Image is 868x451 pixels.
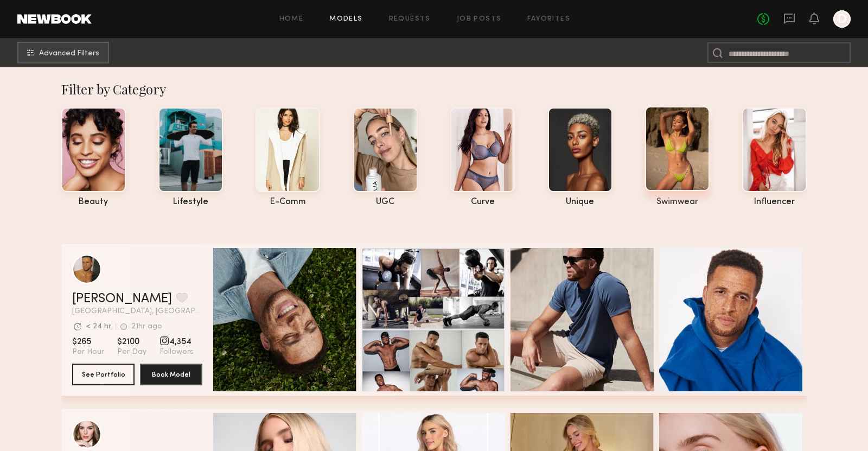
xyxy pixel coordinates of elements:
[61,80,807,98] div: Filter by Category
[833,10,851,28] a: D
[61,198,126,207] div: beauty
[72,293,172,306] a: [PERSON_NAME]
[457,16,502,23] a: Job Posts
[450,198,515,207] div: curve
[645,198,710,207] div: swimwear
[72,347,104,357] span: Per Hour
[86,323,111,331] div: < 24 hr
[39,50,99,58] span: Advanced Filters
[353,198,418,207] div: UGC
[158,198,223,207] div: lifestyle
[131,323,162,331] div: 21hr ago
[548,198,612,207] div: unique
[329,16,362,23] a: Models
[389,16,431,23] a: Requests
[256,198,320,207] div: e-comm
[72,308,202,315] span: [GEOGRAPHIC_DATA], [GEOGRAPHIC_DATA]
[159,336,194,347] span: 4,354
[72,364,135,385] button: See Portfolio
[159,347,194,357] span: Followers
[279,16,304,23] a: Home
[140,364,202,385] button: Book Model
[117,336,146,347] span: $2100
[17,42,109,63] button: Advanced Filters
[527,16,570,23] a: Favorites
[117,347,146,357] span: Per Day
[742,198,807,207] div: influencer
[72,336,104,347] span: $265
